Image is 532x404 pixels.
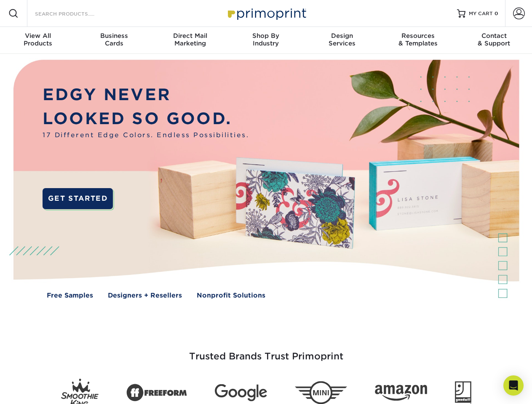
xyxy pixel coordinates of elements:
span: Resources [380,32,456,40]
a: GET STARTED [43,188,113,209]
div: Industry [228,32,304,47]
img: Goodwill [455,381,471,404]
input: SEARCH PRODUCTS..... [34,8,116,19]
p: LOOKED SO GOOD. [43,107,249,131]
div: & Support [456,32,532,47]
a: Shop ByIndustry [228,27,304,54]
a: Nonprofit Solutions [197,291,265,300]
div: Cards [76,32,152,47]
img: Google [215,384,267,401]
a: Resources& Templates [380,27,456,54]
span: MY CART [469,10,493,17]
a: Free Samples [47,291,93,300]
img: Amazon [375,385,427,401]
a: Designers + Resellers [108,291,182,300]
p: EDGY NEVER [43,83,249,107]
img: Primoprint [224,4,308,22]
span: Shop By [228,32,304,40]
div: Open Intercom Messenger [503,375,524,396]
span: Contact [456,32,532,40]
span: Direct Mail [152,32,228,40]
a: Contact& Support [456,27,532,54]
div: Marketing [152,32,228,47]
span: Business [76,32,152,40]
div: Services [304,32,380,47]
span: 17 Different Edge Colors. Endless Possibilities. [43,130,249,140]
a: Direct MailMarketing [152,27,228,54]
a: BusinessCards [76,27,152,54]
h3: Trusted Brands Trust Primoprint [20,331,513,372]
span: 0 [495,11,498,16]
div: & Templates [380,32,456,47]
a: DesignServices [304,27,380,54]
span: Design [304,32,380,40]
